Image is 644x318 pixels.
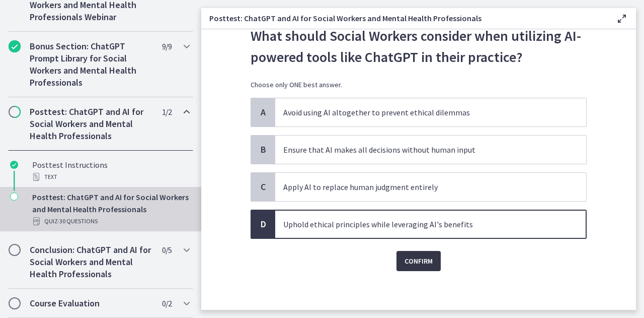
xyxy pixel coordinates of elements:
[30,40,152,89] h2: Bonus Section: ChatGPT Prompt Library for Social Workers and Mental Health Professionals
[257,144,269,156] span: B
[162,244,172,256] span: 0 / 5
[30,244,152,280] h2: Conclusion: ChatGPT and AI for Social Workers and Mental Health Professionals
[32,159,189,183] div: Posttest Instructions
[30,106,152,142] h2: Posttest: ChatGPT and AI for Social Workers and Mental Health Professionals
[162,106,172,118] span: 1 / 2
[251,25,587,68] p: What should Social Workers consider when utilizing AI-powered tools like ChatGPT in their practice?
[257,218,269,230] span: D
[32,191,189,227] div: Posttest: ChatGPT and AI for Social Workers and Mental Health Professionals
[9,40,21,52] i: Completed
[283,106,558,118] p: Avoid using AI altogether to prevent ethical dilemmas
[283,181,558,193] p: Apply AI to replace human judgment entirely
[209,12,600,24] h3: Posttest: ChatGPT and AI for Social Workers and Mental Health Professionals
[257,106,269,118] span: A
[283,144,558,156] p: Ensure that AI makes all decisions without human input
[283,218,558,230] p: Uphold ethical principles while leveraging AI's benefits
[58,215,98,227] span: · 30 Questions
[257,181,269,193] span: C
[162,40,172,52] span: 9 / 9
[10,161,18,169] i: Completed
[405,255,433,267] span: Confirm
[32,171,189,183] div: Text
[396,251,441,271] button: Confirm
[162,297,172,309] span: 0 / 2
[30,297,152,309] h2: Course Evaluation
[32,215,189,227] div: Quiz
[251,80,587,90] p: Choose only ONE best answer.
